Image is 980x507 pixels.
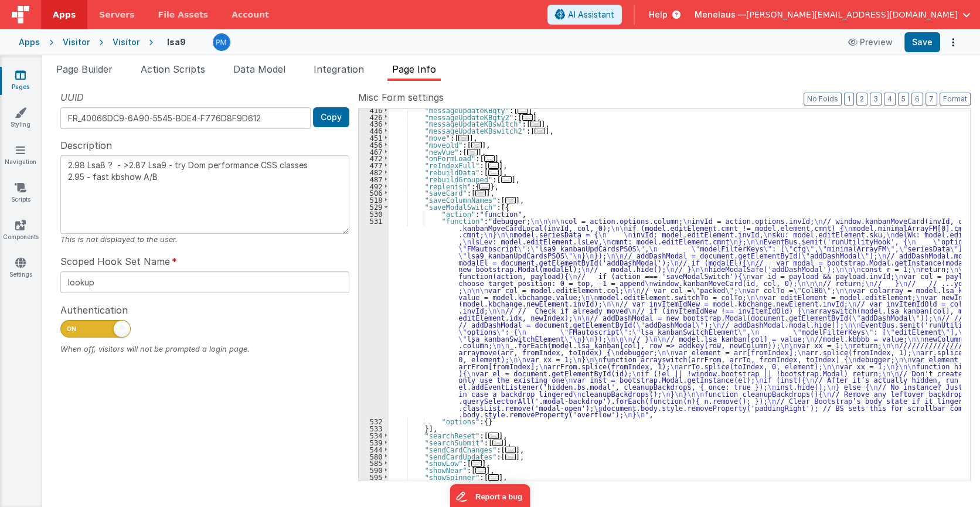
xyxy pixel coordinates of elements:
[359,127,389,134] div: 446
[359,114,389,121] div: 426
[925,93,937,106] button: 7
[314,63,364,75] span: Integration
[945,34,961,50] button: Options
[63,36,90,48] div: Visitor
[359,189,389,196] div: 506
[359,196,389,203] div: 518
[60,343,349,355] div: When off, visitors will not be prompted a login page.
[458,135,469,141] span: ...
[359,439,389,446] div: 539
[804,93,842,106] button: No Folds
[53,9,76,21] span: Apps
[535,128,545,134] span: ...
[870,93,882,106] button: 3
[568,9,614,21] span: AI Assistant
[233,63,285,75] span: Data Model
[488,162,499,169] span: ...
[904,32,940,52] button: Save
[518,107,528,114] span: ...
[844,93,854,106] button: 1
[911,93,923,106] button: 6
[522,114,533,121] span: ...
[141,63,205,75] span: Action Scripts
[475,190,486,196] span: ...
[60,254,170,268] span: Scoped Hook Set Name
[530,121,541,127] span: ...
[359,453,389,460] div: 580
[60,90,84,104] span: UUID
[505,197,516,203] span: ...
[359,425,389,432] div: 533
[505,447,516,453] span: ...
[359,183,389,190] div: 492
[167,38,186,46] h4: lsa9
[359,474,389,481] div: 595
[359,467,389,474] div: 590
[313,107,349,127] button: Copy
[158,9,209,21] span: File Assets
[547,5,622,25] button: AI Assistant
[359,432,389,439] div: 534
[60,303,128,317] span: Authentication
[359,148,389,155] div: 467
[113,36,139,48] div: Visitor
[359,210,389,217] div: 530
[359,134,389,141] div: 451
[488,474,499,481] span: ...
[359,217,389,418] div: 531
[492,440,503,446] span: ...
[359,176,389,183] div: 487
[359,141,389,148] div: 456
[99,9,134,21] span: Servers
[746,9,958,21] span: [PERSON_NAME][EMAIL_ADDRESS][DOMAIN_NAME]
[940,93,971,106] button: Format
[358,90,444,104] span: Misc Form settings
[841,33,900,52] button: Preview
[60,234,349,245] div: This is not displayed to the user.
[359,481,389,488] div: 600
[475,467,486,474] span: ...
[359,169,389,176] div: 482
[488,169,499,176] span: ...
[359,162,389,169] div: 477
[649,9,668,21] span: Help
[359,120,389,127] div: 436
[856,93,867,106] button: 2
[471,142,482,148] span: ...
[359,418,389,425] div: 532
[488,433,499,439] span: ...
[467,149,478,155] span: ...
[884,93,896,106] button: 4
[359,203,389,210] div: 529
[359,155,389,162] div: 472
[898,93,909,106] button: 5
[484,155,495,162] span: ...
[501,176,512,183] span: ...
[359,107,389,114] div: 416
[359,460,389,467] div: 585
[505,454,516,460] span: ...
[695,9,746,21] span: Menelaus —
[213,34,230,50] img: a12ed5ba5769bda9d2665f51d2850528
[56,63,113,75] span: Page Builder
[479,183,490,190] span: ...
[471,460,482,467] span: ...
[60,138,112,152] span: Description
[359,446,389,453] div: 544
[19,36,40,48] div: Apps
[392,63,436,75] span: Page Info
[695,9,971,21] button: Menelaus — [PERSON_NAME][EMAIL_ADDRESS][DOMAIN_NAME]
